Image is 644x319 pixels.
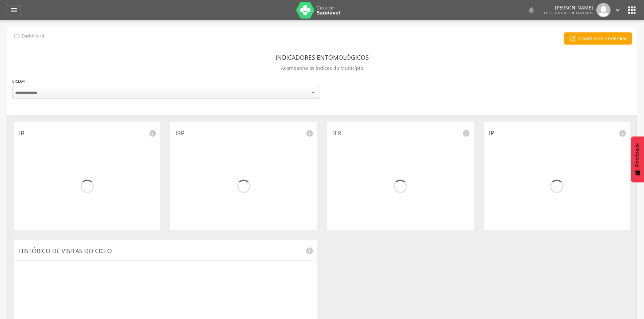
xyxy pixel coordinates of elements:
i:  [13,32,21,40]
p: IRP [175,129,312,138]
a:  [614,3,621,17]
i: info [619,129,627,137]
a: Ir para o CS Endemias [564,32,632,45]
i:  [569,35,576,42]
i: info [306,247,314,255]
p: Dashboard [22,33,44,39]
i: info [306,129,314,137]
label: Ciclo [12,78,25,85]
i: info [462,129,470,137]
i:  [614,6,621,14]
i: info [149,129,157,137]
p: Histórico de Visitas do Ciclo [19,247,312,256]
a:  [527,3,535,17]
i:  [527,6,535,14]
p: [PERSON_NAME] [544,5,593,10]
p: IP [489,129,625,138]
p: IB [19,129,155,138]
button: Feedback - Mostrar pesquisa [631,136,644,182]
p: ITR [332,129,469,138]
span: Coordenador de Endemias [544,10,593,15]
header: Indicadores Entomológicos [276,51,369,63]
i:  [10,6,18,14]
i:  [626,5,637,16]
a:  [7,5,21,15]
p: Acompanhe os índices do Município [281,63,363,73]
span: Feedback [635,143,641,167]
